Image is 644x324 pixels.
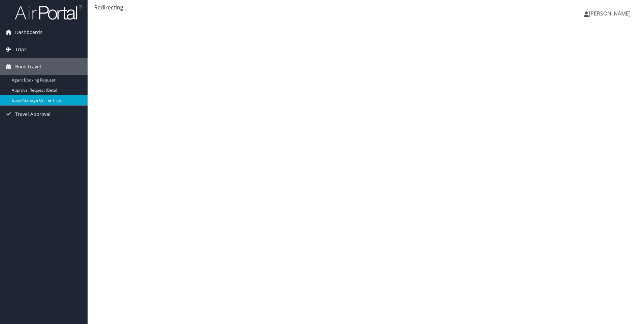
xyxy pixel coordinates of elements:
[94,3,637,11] div: Redirecting...
[589,10,631,17] span: [PERSON_NAME]
[15,58,41,75] span: Book Travel
[15,4,82,20] img: airportal-logo.png
[584,3,637,24] a: [PERSON_NAME]
[15,106,51,123] span: Travel Approval
[15,24,42,41] span: Dashboards
[15,41,27,58] span: Trips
